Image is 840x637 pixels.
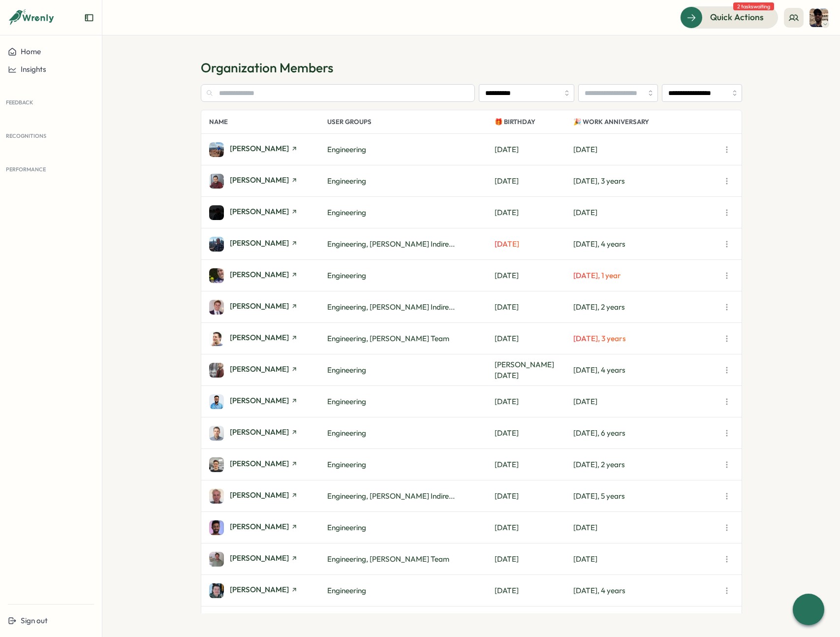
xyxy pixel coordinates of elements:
span: [PERSON_NAME] [230,365,289,373]
a: Damilola Olotu[PERSON_NAME] [209,394,327,409]
img: Damir Becarevic [209,426,224,441]
p: [DATE] [495,491,573,502]
span: [PERSON_NAME] [230,586,289,593]
img: Alex Hayward [209,205,224,220]
a: Brendan Lawton[PERSON_NAME] [209,300,327,315]
img: Jamalah Bryan [809,8,828,27]
span: [PERSON_NAME] [230,145,289,152]
a: Alberto Roldan[PERSON_NAME] [209,174,327,189]
p: [DATE] [495,176,573,187]
img: Alex Marshall [209,237,224,252]
p: [DATE] [495,554,573,565]
img: Faheem Shahin [209,520,224,535]
p: [DATE], 4 years [573,239,720,250]
p: [DATE] [495,144,573,155]
span: Engineering [327,365,366,375]
p: [DATE] [573,522,720,533]
img: Alberto Roldan [209,174,224,189]
span: Quick Actions [710,11,764,24]
p: [DATE] [573,144,720,155]
a: David McNair[PERSON_NAME] [209,489,327,504]
a: Alex Marshall[PERSON_NAME] [209,237,327,252]
a: Federico Valdes[PERSON_NAME] [209,552,327,567]
span: [PERSON_NAME] [230,397,289,404]
img: Anthony Iles [209,268,224,283]
span: Home [21,47,41,56]
span: Engineering [327,271,366,280]
span: [PERSON_NAME] [230,460,289,467]
span: [PERSON_NAME] [230,554,289,562]
span: Engineering, [PERSON_NAME] Indire... [327,239,455,249]
a: Damir Becarevic[PERSON_NAME] [209,426,327,441]
p: [DATE], 4 years [573,365,720,376]
p: [DATE] [573,207,720,218]
span: Engineering [327,176,366,186]
p: [DATE] [495,396,573,407]
p: [DATE], 6 years [573,428,720,439]
span: Engineering [327,586,366,595]
p: [DATE], 4 years [573,585,720,596]
span: [PERSON_NAME] [230,334,289,341]
img: Daniele Faraglia [209,457,224,472]
p: [DATE], 1 year [573,270,720,281]
a: Adria Figueres[PERSON_NAME] [209,142,327,157]
a: Craig Broughton[PERSON_NAME] [209,363,327,378]
img: Craig Broughton [209,363,224,378]
a: Faheem Shahin[PERSON_NAME] [209,520,327,535]
span: Engineering, [PERSON_NAME] Indire... [327,302,455,312]
p: [DATE] [573,396,720,407]
span: Engineering, [PERSON_NAME] Team [327,554,449,564]
img: Damilola Olotu [209,394,224,409]
p: 🎁 Birthday [495,110,573,133]
p: [DATE] [495,302,573,313]
h1: Organization Members [201,59,742,76]
p: [DATE] [495,585,573,596]
span: [PERSON_NAME] [230,428,289,436]
p: [DATE] [495,459,573,470]
span: [PERSON_NAME] [230,302,289,310]
img: David McNair [209,489,224,504]
img: Chris Hogben [209,331,224,346]
p: [DATE], 2 years [573,459,720,470]
span: Engineering [327,428,366,438]
a: Chris Hogben[PERSON_NAME] [209,331,327,346]
p: Name [209,110,327,133]
span: Engineering [327,145,366,154]
a: Anthony Iles[PERSON_NAME] [209,268,327,283]
p: [PERSON_NAME][DATE] [495,359,573,381]
span: [PERSON_NAME] [230,523,289,530]
span: Engineering [327,460,366,469]
a: Gerome Braddock[PERSON_NAME] [209,583,327,598]
p: [DATE] [573,554,720,565]
span: [PERSON_NAME] [230,176,289,184]
span: Engineering [327,208,366,217]
span: Engineering, [PERSON_NAME] Team [327,334,449,343]
p: 🎉 Work Anniversary [573,110,720,133]
span: Engineering [327,523,366,532]
img: Gerome Braddock [209,583,224,598]
p: [DATE] [495,333,573,344]
span: Engineering [327,397,366,406]
span: [PERSON_NAME] [230,271,289,278]
span: [PERSON_NAME] [230,208,289,215]
img: Brendan Lawton [209,300,224,315]
p: [DATE] [495,270,573,281]
span: Engineering, [PERSON_NAME] Indire... [327,491,455,501]
span: Sign out [21,616,48,625]
button: Quick Actions [680,6,778,28]
img: Adria Figueres [209,142,224,157]
span: Insights [21,64,46,74]
span: [PERSON_NAME] [230,239,289,247]
p: User Groups [327,110,495,133]
p: [DATE], 3 years [573,333,720,344]
p: [DATE] [495,522,573,533]
img: Federico Valdes [209,552,224,567]
span: [PERSON_NAME] [230,491,289,499]
p: [DATE], 3 years [573,176,720,187]
p: [DATE] [495,428,573,439]
p: [DATE], 2 years [573,302,720,313]
p: [DATE] [495,239,573,250]
a: Daniele Faraglia[PERSON_NAME] [209,457,327,472]
p: [DATE] [495,207,573,218]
